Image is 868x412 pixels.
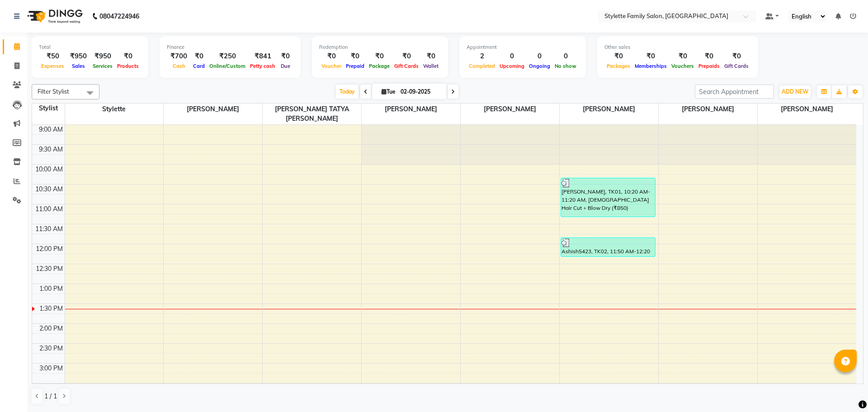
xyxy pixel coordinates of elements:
div: ₹0 [421,51,441,62]
input: Search Appointment [695,85,774,99]
div: ₹950 [90,51,115,62]
span: [PERSON_NAME] [758,104,856,115]
div: 10:00 AM [33,165,65,174]
span: [PERSON_NAME] [461,104,559,115]
div: 2:00 PM [38,324,65,333]
div: 2 [467,51,497,62]
div: ₹0 [115,51,141,62]
span: Voucher [319,63,344,69]
div: ₹0 [722,51,751,62]
span: Stylette [65,104,164,115]
iframe: chat widget [830,376,859,403]
span: 1 / 1 [44,392,57,401]
span: Tue [379,88,398,95]
div: 11:00 AM [33,204,65,214]
span: Card [191,63,207,69]
div: 1:00 PM [38,284,65,294]
button: ADD NEW [779,85,811,98]
span: Upcoming [497,63,527,69]
div: ₹0 [604,51,632,62]
div: Appointment [467,43,579,51]
div: 3:30 PM [38,384,65,393]
img: logo [23,4,85,29]
div: ₹50 [39,51,66,62]
div: ₹0 [632,51,669,62]
span: Due [278,63,292,69]
div: [PERSON_NAME], TK01, 10:20 AM-11:20 AM, [DEMOGRAPHIC_DATA] Hair Cut + Blow Dry (₹850) [561,178,655,217]
div: ₹841 [248,51,278,62]
div: Stylist [32,104,65,113]
div: Ashish5423, TK02, 11:50 AM-12:20 PM, [DEMOGRAPHIC_DATA] Hair Cut (₹400) [561,238,655,256]
span: [PERSON_NAME] TATYA [PERSON_NAME] [263,104,361,124]
div: ₹0 [278,51,293,62]
span: Prepaid [344,63,367,69]
div: Redemption [319,43,441,51]
b: 08047224946 [99,4,139,29]
div: 1:30 PM [38,304,65,313]
div: ₹0 [191,51,207,62]
div: ₹250 [207,51,248,62]
span: Packages [604,63,632,69]
div: ₹0 [392,51,421,62]
span: [PERSON_NAME] [560,104,658,115]
span: Ongoing [527,63,552,69]
span: Products [115,63,141,69]
span: Filter Stylist [38,88,69,95]
span: Today [336,85,359,99]
div: ₹950 [66,51,90,62]
span: [PERSON_NAME] [659,104,757,115]
div: ₹700 [167,51,191,62]
div: ₹0 [669,51,696,62]
span: Services [90,63,115,69]
span: ADD NEW [782,88,808,95]
div: 3:00 PM [38,364,65,373]
span: Gift Cards [722,63,751,69]
span: Expenses [39,63,66,69]
div: 9:00 AM [37,125,65,134]
span: Sales [70,63,87,69]
div: Total [39,43,141,51]
span: Vouchers [669,63,696,69]
span: Prepaids [696,63,722,69]
div: 0 [497,51,527,62]
div: 0 [552,51,579,62]
span: Wallet [421,63,441,69]
div: 12:30 PM [34,264,65,274]
div: ₹0 [344,51,367,62]
span: Petty cash [248,63,278,69]
span: Completed [467,63,497,69]
input: 2025-09-02 [398,85,443,99]
div: 12:00 PM [34,244,65,254]
span: [PERSON_NAME] [362,104,460,115]
span: Cash [170,63,188,69]
div: 9:30 AM [37,145,65,154]
span: Package [367,63,392,69]
span: No show [552,63,579,69]
span: Memberships [632,63,669,69]
span: Online/Custom [207,63,248,69]
div: Finance [167,43,293,51]
div: ₹0 [319,51,344,62]
div: 11:30 AM [33,224,65,234]
div: ₹0 [696,51,722,62]
span: [PERSON_NAME] [164,104,262,115]
div: 10:30 AM [33,185,65,194]
span: Gift Cards [392,63,421,69]
div: 0 [527,51,552,62]
div: ₹0 [367,51,392,62]
div: 2:30 PM [38,344,65,353]
div: Other sales [604,43,751,51]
